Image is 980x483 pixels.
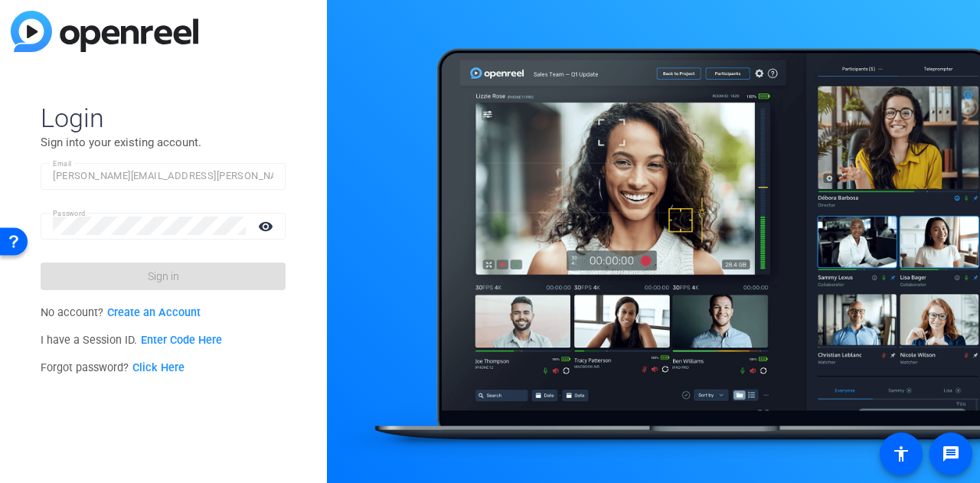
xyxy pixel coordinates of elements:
[132,361,185,374] a: Click Here
[892,445,910,463] mat-icon: accessibility
[141,334,222,347] a: Enter Code Here
[41,102,286,134] span: Login
[942,445,960,463] mat-icon: message
[53,209,86,217] mat-label: Password
[53,167,273,185] input: Enter Email Address
[41,361,185,374] span: Forgot password?
[249,215,286,237] mat-icon: visibility
[41,306,201,319] span: No account?
[53,159,72,168] mat-label: Email
[41,134,286,151] p: Sign into your existing account.
[41,334,222,347] span: I have a Session ID.
[107,306,201,319] a: Create an Account
[11,11,198,52] img: blue-gradient.svg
